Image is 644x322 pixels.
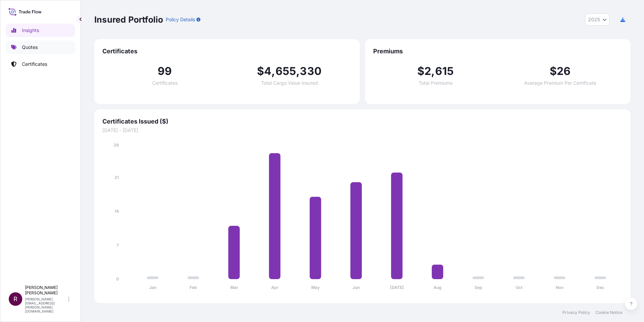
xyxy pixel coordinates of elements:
[390,285,404,290] tspan: [DATE]
[588,16,600,23] span: 2025
[102,117,622,126] span: Certificates Issued ($)
[6,24,75,37] a: Insights
[152,81,178,85] span: Certificates
[311,285,320,290] tspan: May
[595,310,622,315] a: Cookie Notice
[22,61,47,68] p: Certificates
[94,14,163,25] p: Insured Portfolio
[115,175,119,180] tspan: 21
[557,66,571,77] span: 26
[6,41,75,54] a: Quotes
[190,285,197,290] tspan: Feb
[550,66,557,77] span: $
[431,66,435,77] span: ,
[417,66,424,77] span: $
[271,66,275,77] span: ,
[22,27,39,34] p: Insights
[114,142,119,147] tspan: 28
[149,285,156,290] tspan: Jan
[585,14,610,26] button: Year Selector
[597,285,604,290] tspan: Dec
[166,16,195,23] p: Policy Details
[424,66,431,77] span: 2
[524,81,596,85] span: Average Premium Per Certificate
[264,66,271,77] span: 4
[230,285,238,290] tspan: Mar
[257,66,264,77] span: $
[102,47,352,55] span: Certificates
[562,310,590,315] a: Privacy Policy
[433,285,442,290] tspan: Aug
[117,243,119,248] tspan: 7
[22,44,38,51] p: Quotes
[300,66,322,77] span: 330
[261,81,318,85] span: Total Cargo Value Insured
[102,127,622,134] span: [DATE] - [DATE]
[115,209,119,214] tspan: 14
[158,66,172,77] span: 99
[271,285,279,290] tspan: Apr
[13,296,18,302] span: R
[373,47,622,55] span: Premiums
[516,285,523,290] tspan: Oct
[296,66,300,77] span: ,
[25,285,67,296] p: [PERSON_NAME] [PERSON_NAME]
[276,66,296,77] span: 655
[419,81,452,85] span: Total Premiums
[25,297,67,313] p: [PERSON_NAME][EMAIL_ADDRESS][PERSON_NAME][DOMAIN_NAME]
[475,285,482,290] tspan: Sep
[6,57,75,71] a: Certificates
[556,285,564,290] tspan: Nov
[353,285,360,290] tspan: Jun
[435,66,454,77] span: 615
[116,276,119,281] tspan: 0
